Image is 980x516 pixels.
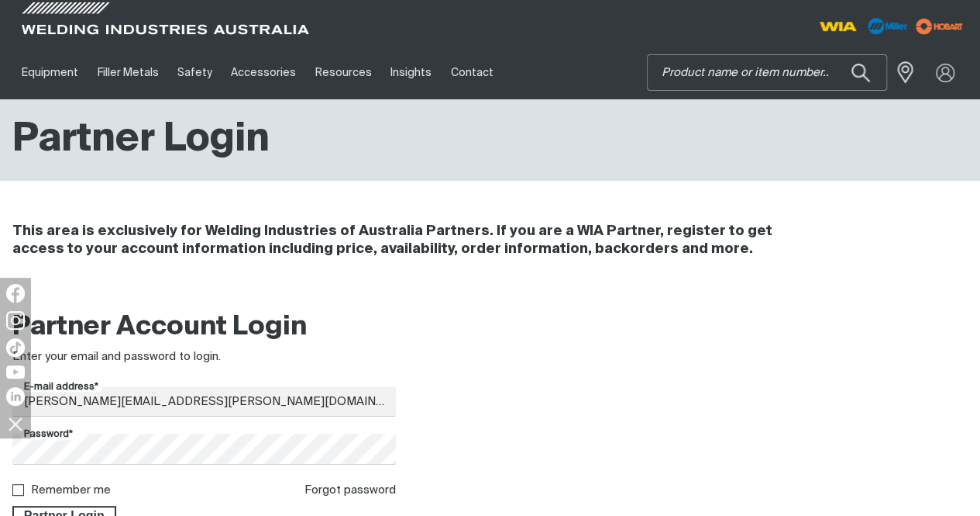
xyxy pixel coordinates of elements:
a: Forgot password [304,484,396,496]
img: Facebook [6,284,25,303]
a: Resources [306,46,381,99]
div: Enter your email and password to login. [12,348,396,366]
a: Accessories [222,46,305,99]
nav: Main [12,46,729,99]
a: Contact [441,46,502,99]
button: Search products [834,54,887,91]
a: Safety [168,46,222,99]
h2: Partner Account Login [12,310,396,345]
a: Insights [381,46,441,99]
img: TikTok [6,338,25,357]
h1: Partner Login [12,115,270,165]
img: Instagram [6,311,25,330]
img: hide socials [2,410,29,437]
label: Remember me [31,484,111,496]
input: Product name or item number... [648,55,886,90]
h4: This area is exclusively for Welding Industries of Australia Partners. If you are a WIA Partner, ... [12,223,804,258]
img: YouTube [6,365,25,379]
a: Filler Metals [88,46,167,99]
a: Equipment [12,46,88,99]
img: miller [911,15,968,38]
img: LinkedIn [6,387,25,406]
